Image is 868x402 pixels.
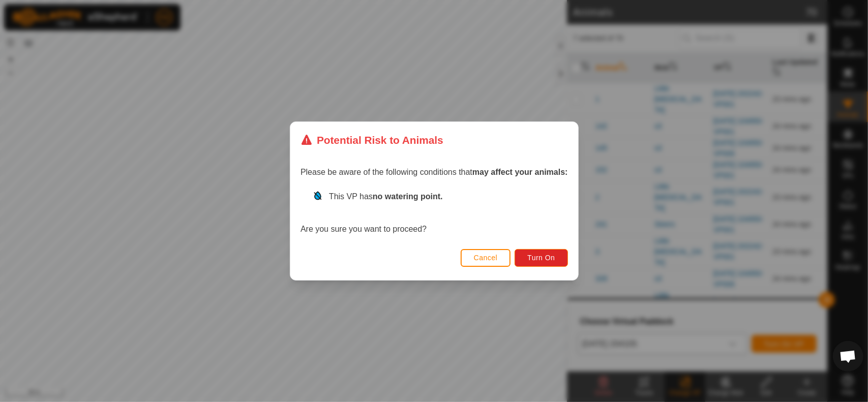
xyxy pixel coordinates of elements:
span: Cancel [473,254,497,262]
strong: no watering point. [373,192,443,201]
div: Are you sure you want to proceed? [301,191,568,235]
span: This VP has [329,192,443,201]
button: Turn On [515,249,567,267]
span: Please be aware of the following conditions that [301,168,568,176]
div: Potential Risk to Animals [301,132,443,148]
div: Open chat [833,341,863,372]
strong: may affect your animals: [472,168,568,176]
span: Turn On [527,254,555,262]
button: Cancel [460,249,511,267]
